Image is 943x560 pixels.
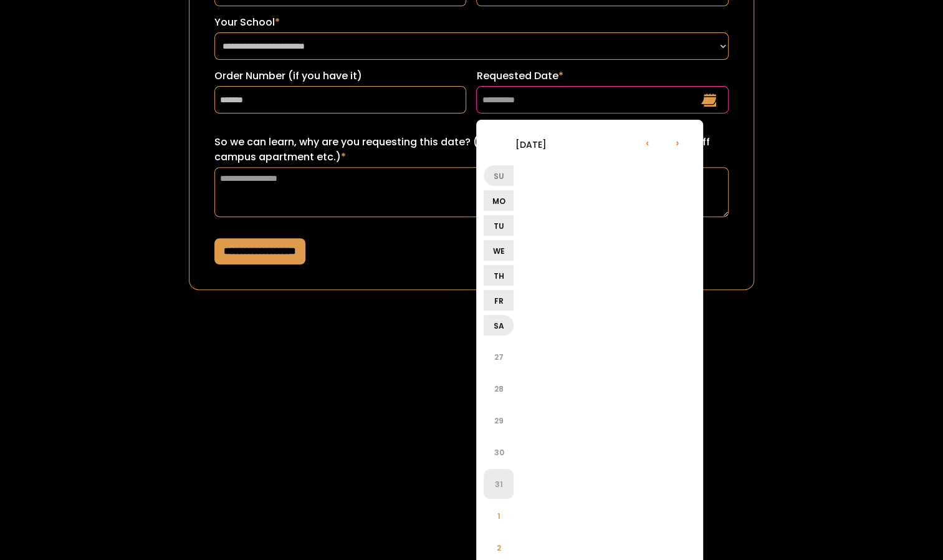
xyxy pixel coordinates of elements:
li: ‹ [632,127,662,157]
li: [DATE] [484,129,577,159]
label: Your School [214,15,729,30]
li: Sa [484,315,514,336]
li: 31 [484,469,514,499]
li: 27 [484,342,514,372]
label: Order Number (if you have it) [214,69,467,84]
li: Tu [484,215,514,236]
label: Requested Date [476,69,729,84]
li: Th [484,265,514,286]
li: 29 [484,405,514,435]
li: › [662,127,692,157]
li: We [484,240,514,261]
li: 1 [484,501,514,531]
li: Mo [484,190,514,211]
label: So we can learn, why are you requesting this date? (ex: sorority recruitment, lease turn over for... [214,135,729,165]
li: Su [484,165,514,186]
li: 30 [484,437,514,467]
li: Fr [484,290,514,311]
li: 28 [484,374,514,403]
